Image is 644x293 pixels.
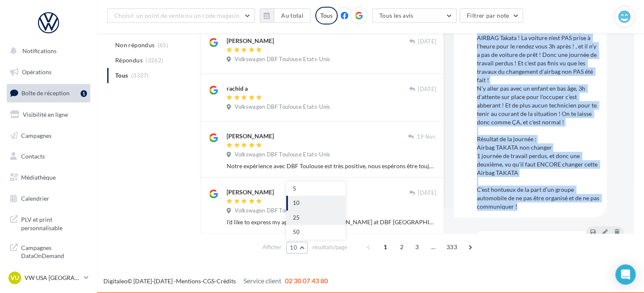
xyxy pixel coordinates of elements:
[417,133,436,141] span: 19 févr.
[227,132,274,140] div: [PERSON_NAME]
[21,195,49,202] span: Calendrier
[286,242,308,253] button: 10
[235,103,330,111] span: Volkswagen DBF Toulouse Etats-Unis
[11,274,19,282] span: VU
[293,228,300,235] span: 50
[260,8,311,23] button: Au total
[5,210,92,235] a: PLV et print personnalisable
[235,151,330,159] span: Volkswagen DBF Toulouse Etats-Unis
[410,240,424,254] span: 3
[372,8,457,23] button: Tous les avis
[615,264,636,285] div: Open Intercom Messenger
[21,242,87,260] span: Campagnes DataOnDemand
[158,42,168,48] span: (65)
[24,274,81,282] p: VW USA [GEOGRAPHIC_DATA]
[293,185,296,192] span: 5
[21,214,87,232] span: PLV et print personnalisable
[285,277,328,285] span: 02 30 07 43 80
[114,12,239,19] span: Choisir un point de vente ou un code magasin
[146,57,163,64] span: (3262)
[22,89,70,97] span: Boîte de réception
[227,37,274,45] div: [PERSON_NAME]
[460,8,523,23] button: Filtrer par note
[379,12,414,19] span: Tous les avis
[22,47,57,54] span: Notifications
[244,277,281,285] span: Service client
[5,106,92,124] a: Visibilité en ligne
[290,244,297,251] span: 10
[22,68,51,75] span: Opérations
[5,190,92,207] a: Calendrier
[21,153,45,160] span: Contacts
[5,127,92,145] a: Campagnes
[5,84,92,102] a: Boîte de réception1
[5,42,89,60] button: Notifications
[216,277,236,285] a: Crédits
[286,181,345,196] button: 5
[293,214,300,221] span: 25
[312,243,347,251] span: résultats/page
[227,84,248,93] div: rachid a
[21,132,51,139] span: Campagnes
[103,277,127,285] a: Digitaleo
[227,188,274,196] div: [PERSON_NAME]
[293,199,300,206] span: 10
[5,169,92,186] a: Médiathèque
[203,277,214,285] a: CGS
[115,41,154,49] span: Non répondus
[395,240,409,254] span: 2
[5,239,92,263] a: Campagnes DataOnDemand
[7,270,90,286] a: VU VW USA [GEOGRAPHIC_DATA]
[107,8,255,23] button: Choisir un point de vente ou un code magasin
[427,240,440,254] span: ...
[443,240,460,254] span: 333
[418,189,436,197] span: [DATE]
[176,277,201,285] a: Mentions
[103,277,328,285] span: © [DATE]-[DATE] - - -
[227,162,436,170] div: Notre expérience avec DBF Toulouse est très positive, nous espérons être toujours aussi satisfait...
[286,196,345,210] button: 10
[235,56,330,63] span: Volkswagen DBF Toulouse Etats-Unis
[477,25,600,211] div: N'y aller surtout Pas pour changer votre AIRBAG Takata ! La voiture n'est PAS prise à l'heure pou...
[115,56,143,65] span: Répondus
[315,7,338,24] div: Tous
[274,8,311,23] button: Au total
[235,207,330,215] span: Volkswagen DBF Toulouse Etats-Unis
[5,63,92,81] a: Opérations
[418,86,436,93] span: [DATE]
[21,174,56,181] span: Médiathèque
[227,218,436,226] div: I’d like to express my appreciation for [PERSON_NAME] at DBF [GEOGRAPHIC_DATA]. She was exception...
[81,90,87,97] div: 1
[379,240,392,254] span: 1
[418,38,436,46] span: [DATE]
[286,225,345,239] button: 50
[286,210,345,225] button: 25
[262,243,281,251] span: Afficher
[5,148,92,165] a: Contacts
[23,111,68,118] span: Visibilité en ligne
